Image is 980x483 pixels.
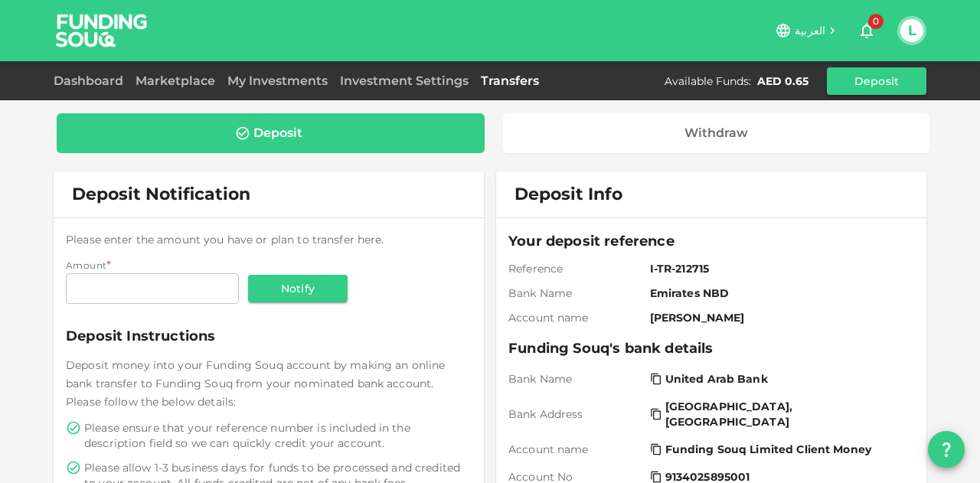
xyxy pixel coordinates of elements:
button: Notify [248,275,348,302]
span: Please enter the amount you have or plan to transfer here. [66,233,384,246]
button: 0 [851,15,882,46]
button: question [928,431,965,468]
span: Bank Name [508,286,644,301]
a: Dashboard [54,73,129,88]
div: Available Funds : [665,73,751,89]
span: Funding Souq's bank details [508,338,914,359]
span: Account name [508,442,644,457]
span: Bank Address [508,406,644,422]
span: Amount [66,259,106,271]
span: United Arab Bank [665,371,768,387]
span: Emirates NBD [650,286,908,301]
a: Deposit [57,113,485,153]
div: Withdraw [684,126,748,141]
button: L [900,19,923,42]
span: Deposit Notification [72,184,250,204]
a: Marketplace [129,73,221,88]
span: العربية [795,24,825,38]
span: Please ensure that your reference number is included in the description field so we can quickly c... [84,420,469,451]
span: [GEOGRAPHIC_DATA], [GEOGRAPHIC_DATA] [665,399,905,429]
button: Deposit [827,67,926,95]
a: My Investments [221,73,334,88]
span: Reference [508,261,644,276]
span: [PERSON_NAME] [650,310,908,325]
span: Funding Souq Limited Client Money [665,442,871,457]
span: Deposit Instructions [66,325,472,347]
span: Account name [508,310,644,325]
input: amount [66,273,239,304]
span: 0 [868,14,884,29]
div: Deposit [253,126,302,141]
a: Withdraw [503,113,930,153]
span: Your deposit reference [508,230,914,252]
a: Transfers [475,73,545,88]
span: Deposit Info [514,184,622,205]
span: Bank Name [508,371,644,387]
span: I-TR-212715 [650,261,908,276]
a: Investment Settings [334,73,475,88]
div: AED 0.65 [757,73,808,89]
span: Deposit money into your Funding Souq account by making an online bank transfer to Funding Souq fr... [66,358,445,409]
